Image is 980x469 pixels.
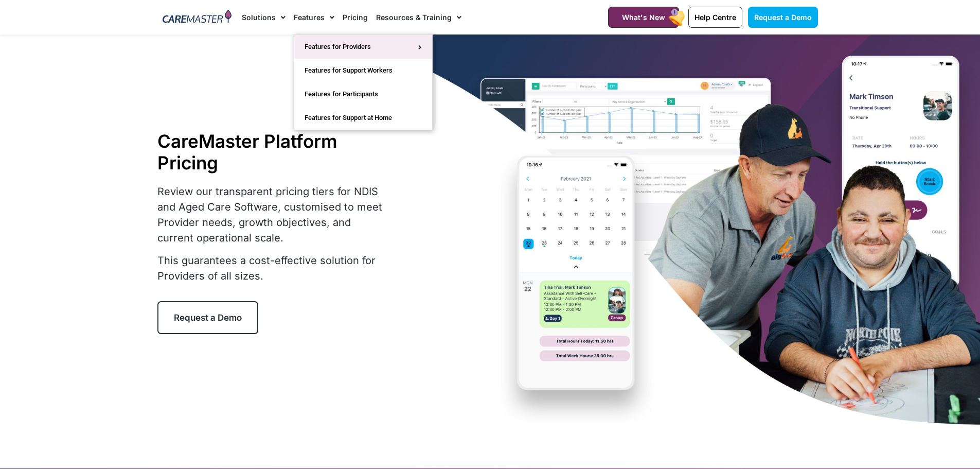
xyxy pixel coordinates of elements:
a: What's New [608,7,679,28]
a: Features for Support at Home [294,106,432,130]
span: What's New [622,13,665,22]
p: Review our transparent pricing tiers for NDIS and Aged Care Software, customised to meet Provider... [157,184,389,246]
span: Request a Demo [174,312,242,323]
img: CareMaster Logo [163,10,232,25]
h1: CareMaster Platform Pricing [157,130,389,173]
a: Request a Demo [748,7,818,28]
a: Features for Support Workers [294,59,432,82]
a: Features for Providers [294,35,432,59]
a: Help Centre [688,7,742,28]
span: Request a Demo [754,13,812,22]
span: Help Centre [694,13,736,22]
p: This guarantees a cost-effective solution for Providers of all sizes. [157,253,389,284]
a: Request a Demo [157,301,258,334]
a: Features for Participants [294,82,432,106]
ul: Features [294,34,433,130]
